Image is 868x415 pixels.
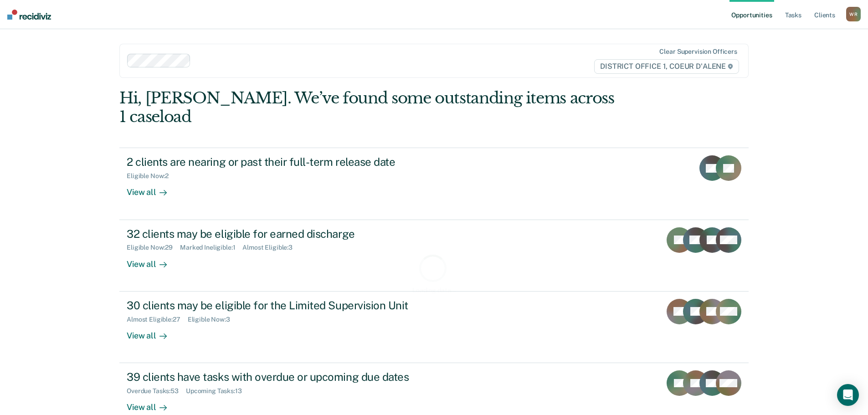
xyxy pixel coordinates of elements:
div: W R [846,7,861,21]
div: Eligible Now : 3 [188,316,237,323]
div: Almost Eligible : 27 [127,316,188,323]
div: Eligible Now : 2 [127,172,176,180]
a: 2 clients are nearing or past their full-term release dateEligible Now:2View all [119,148,749,220]
div: View all [127,323,178,341]
div: Open Intercom Messenger [837,384,859,406]
div: View all [127,180,178,198]
div: Hi, [PERSON_NAME]. We’ve found some outstanding items across 1 caseload [119,89,623,126]
div: Clear supervision officers [659,48,737,56]
div: 2 clients are nearing or past their full-term release date [127,155,447,169]
div: 30 clients may be eligible for the Limited Supervision Unit [127,299,447,312]
div: View all [127,251,178,269]
a: 30 clients may be eligible for the Limited Supervision UnitAlmost Eligible:27Eligible Now:3View all [119,292,749,363]
div: Eligible Now : 29 [127,244,180,251]
a: 32 clients may be eligible for earned dischargeEligible Now:29Marked Ineligible:1Almost Eligible:... [119,220,749,292]
button: WR [846,7,861,21]
div: 39 clients have tasks with overdue or upcoming due dates [127,370,447,384]
div: Marked Ineligible : 1 [180,244,242,251]
div: Upcoming Tasks : 13 [186,387,249,395]
div: View all [127,395,178,413]
span: DISTRICT OFFICE 1, COEUR D'ALENE [594,59,739,74]
div: Almost Eligible : 3 [242,244,300,251]
div: 32 clients may be eligible for earned discharge [127,227,447,241]
img: Recidiviz [7,10,51,20]
div: Overdue Tasks : 53 [127,387,186,395]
